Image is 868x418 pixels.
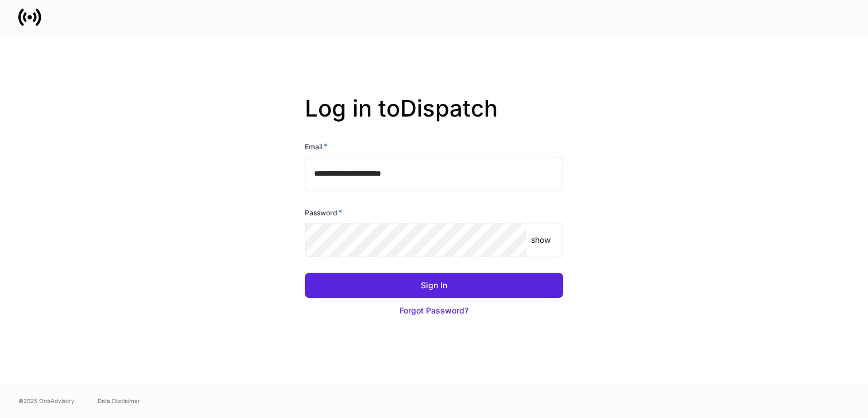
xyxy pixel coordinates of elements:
[305,298,563,323] button: Forgot Password?
[305,273,563,298] button: Sign In
[305,95,563,141] h2: Log in to Dispatch
[305,141,328,152] h6: Email
[400,305,468,316] div: Forgot Password?
[531,234,551,246] p: show
[98,396,140,405] a: Data Disclaimer
[305,207,342,218] h6: Password
[18,396,75,405] span: © 2025 OneAdvisory
[421,280,447,291] div: Sign In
